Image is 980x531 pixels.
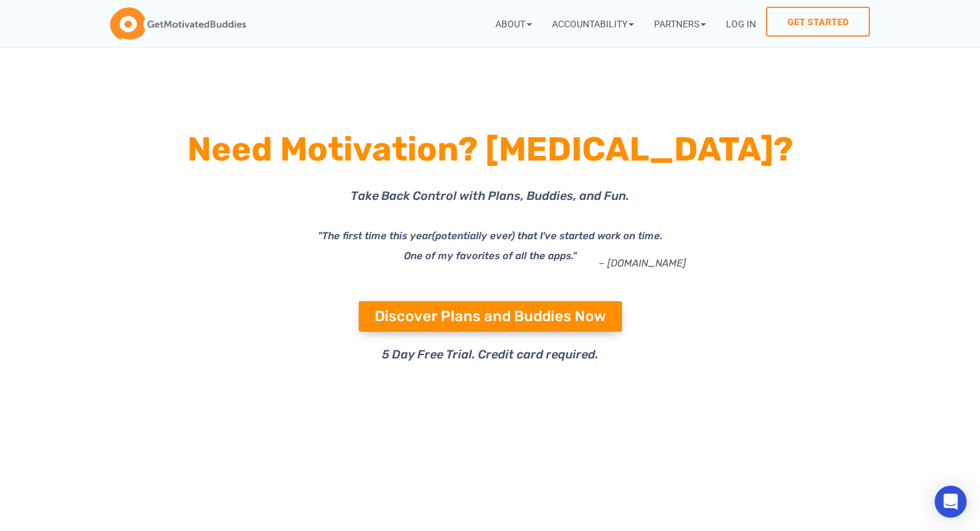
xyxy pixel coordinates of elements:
div: Open Intercom Messenger [935,486,967,518]
img: GetMotivatedBuddies [110,7,246,41]
i: "The first time this year [318,230,432,242]
i: (potentially ever) that I've started work on time. One of my favorites of all the apps." [404,230,663,262]
a: Discover Plans and Buddies Now [359,301,622,332]
a: – [DOMAIN_NAME] [599,257,686,269]
a: Log In [716,7,766,41]
a: Get Started [766,7,870,37]
a: About [485,7,542,41]
a: Partners [644,7,716,41]
span: 5 Day Free Trial. Credit card required. [382,347,599,362]
span: Discover Plans and Buddies Now [375,309,606,324]
h1: Need Motivation? [MEDICAL_DATA]? [130,125,850,173]
span: Take Back Control with Plans, Buddies, and Fun. [351,189,629,203]
a: Accountability [542,7,644,41]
